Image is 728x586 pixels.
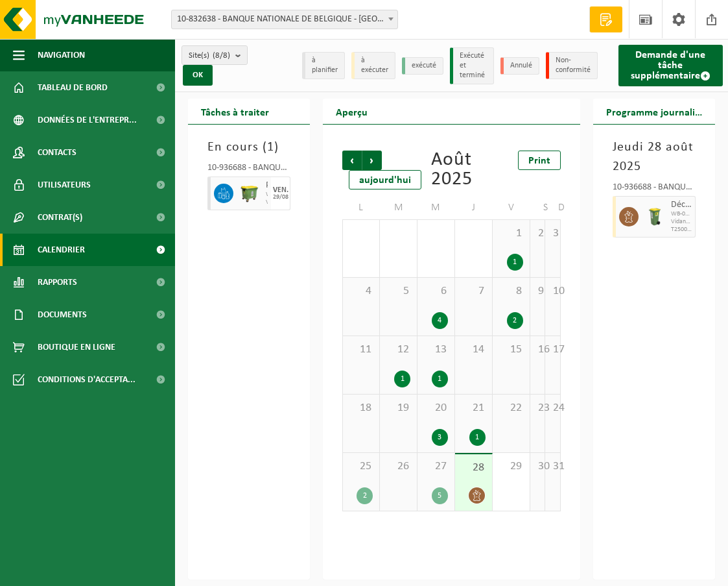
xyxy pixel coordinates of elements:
span: Calendrier [38,234,85,266]
span: 10 [552,284,554,299]
span: 19 [386,401,410,415]
h2: Programme journalier [593,99,715,124]
span: 10-832638 - BANQUE NATIONALE DE BELGIQUE - BRUXELLES [171,10,398,29]
span: Utilisateurs [38,169,91,201]
count: (8/8) [213,51,230,60]
span: WB-1100-HP PMC (plastique, métal, carton boisson) (industrie [266,191,268,199]
span: 17 [552,343,554,357]
span: 1 [499,226,523,241]
h3: En cours ( ) [207,138,290,157]
td: M [417,196,455,219]
span: 25 [349,459,373,474]
button: Site(s)(8/8) [182,45,248,65]
span: Contacts [38,136,76,169]
span: T250002512321 [671,226,692,234]
span: Vidange sur demande - passage dans une tournée fixe [266,199,268,206]
span: 3 [552,226,554,241]
td: L [342,196,380,219]
li: exécuté [402,57,443,75]
div: 4 [432,312,448,329]
span: Rapports [38,266,77,299]
span: 15 [499,343,523,357]
span: 16 [537,343,539,357]
span: Print [528,156,550,166]
span: Précédent [342,151,362,170]
div: 1 [469,429,486,446]
h2: Tâches à traiter [188,99,282,124]
td: J [455,196,493,219]
span: 10-832638 - BANQUE NATIONALE DE BELGIQUE - BRUXELLES [172,10,397,29]
span: 31 [552,459,554,474]
span: Navigation [38,39,85,71]
span: 21 [462,401,486,415]
span: 6 [424,284,448,299]
span: Conditions d'accepta... [38,363,135,396]
div: 10-936688 - BANQUE NATIONALE ZELLIK - ZELLIK [207,164,290,177]
span: 12 [386,343,410,357]
span: 2 [537,226,539,241]
span: 23 [537,401,539,415]
span: PMC (plastique, métal, carton boisson) (industriel) [266,180,268,191]
li: à exécuter [351,52,395,79]
span: 28 [462,461,486,475]
span: 11 [349,343,373,357]
div: aujourd'hui [349,170,421,189]
li: Exécuté et terminé [450,47,494,84]
span: 18 [349,401,373,415]
span: Contrat(s) [38,201,82,234]
span: Site(s) [189,46,230,66]
h2: Aperçu [323,99,381,124]
div: 1 [507,254,523,271]
li: Non-conformité [546,52,598,79]
img: WB-0140-HPE-GN-50 [645,207,664,226]
div: Août 2025 [424,151,479,189]
td: V [493,196,530,219]
span: 30 [537,459,539,474]
span: 5 [386,284,410,299]
span: 7 [462,284,486,299]
div: 29/08 [273,194,288,201]
td: D [545,196,561,219]
span: 14 [462,343,486,357]
div: 3 [432,429,448,446]
span: WB-0140-HP déchet alimentaire, contenant des produits d'orig [671,210,692,218]
div: 2 [507,312,523,329]
span: 26 [386,459,410,474]
div: 1 [432,371,448,387]
span: Déchet alimentaire, contenant des produits d'origine animale, non emballé, catégorie 3 [671,200,692,210]
span: 8 [499,284,523,299]
span: 27 [424,459,448,474]
div: VEN. [273,186,288,194]
a: Print [518,151,561,170]
div: 5 [432,487,448,504]
h3: Jeudi 28 août 2025 [613,138,696,177]
span: 13 [424,343,448,357]
li: Annulé [500,57,539,75]
span: 29 [499,459,523,474]
span: 24 [552,401,554,415]
span: Documents [38,299,87,331]
span: Suivant [362,151,382,170]
span: 1 [267,141,274,154]
span: 22 [499,401,523,415]
span: Vidange sur demande - jour préféré par client [671,218,692,226]
span: 20 [424,401,448,415]
li: à planifier [302,52,345,79]
span: Tableau de bord [38,71,108,104]
div: 2 [357,487,373,504]
a: Demande d'une tâche supplémentaire [618,45,723,86]
img: WB-1100-HPE-GN-50 [240,184,259,203]
div: 10-936688 - BANQUE NATIONALE ZELLIK - ZELLIK [613,183,696,196]
button: OK [183,65,213,86]
span: 4 [349,284,373,299]
span: Données de l'entrepr... [38,104,137,136]
span: Boutique en ligne [38,331,115,363]
td: S [530,196,546,219]
div: 1 [394,371,410,387]
td: M [380,196,417,219]
span: 9 [537,284,539,299]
